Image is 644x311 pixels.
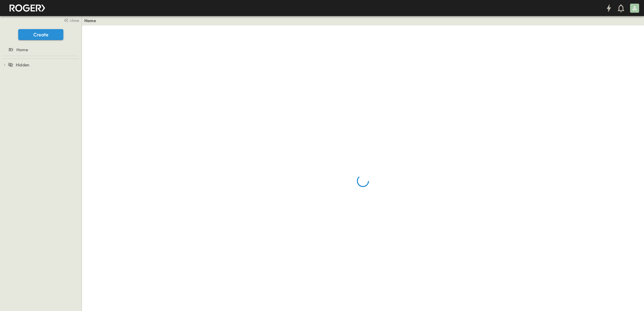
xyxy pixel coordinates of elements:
button: close [61,16,80,24]
nav: breadcrumbs [84,18,100,24]
span: Hidden [16,62,29,68]
span: Home [16,47,28,53]
a: Home [84,18,96,24]
span: close [70,17,79,23]
button: Create [18,29,63,40]
a: Home [1,45,79,54]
